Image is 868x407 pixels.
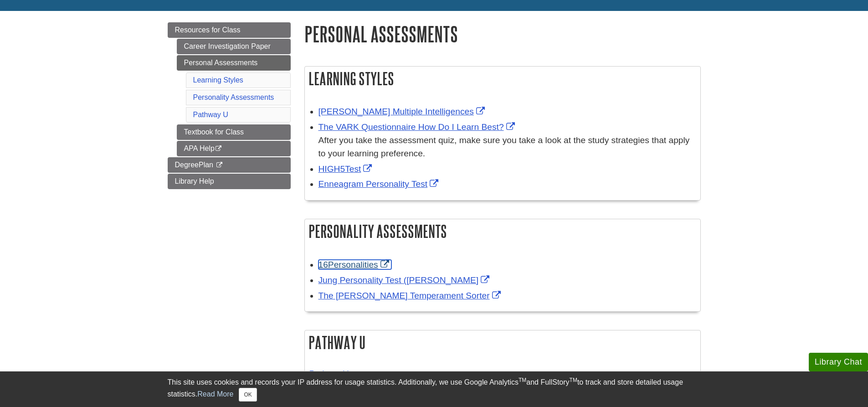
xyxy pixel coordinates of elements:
div: an online predictive guidance platform connecting you to your greatest sense of purpose as you ma... [309,367,696,407]
a: Link opens in new window [318,291,503,300]
a: Link opens in new window [318,179,441,189]
a: Personal Assessments [177,55,291,71]
i: This link opens in a new window [215,146,222,152]
button: Library Chat [809,353,868,371]
a: Library Help [168,174,291,189]
a: Link opens in new window [318,107,487,116]
span: Resources for Class [175,26,241,34]
a: Learning Styles [193,76,243,84]
div: This site uses cookies and records your IP address for usage statistics. Additionally, we use Goo... [168,377,701,402]
h2: Pathway U [305,330,700,355]
a: Link opens in new window [318,122,517,132]
button: Close [239,388,257,402]
a: Link opens in new window [318,260,391,269]
i: This link opens in a new window [215,162,223,168]
a: DegreePlan [168,157,291,173]
sup: TM [570,377,577,383]
a: Personality Assessments [193,93,274,101]
a: Textbook for Class [177,124,291,140]
a: Resources for Class [168,22,291,38]
a: PathwayU [309,369,349,378]
sup: TM [519,377,526,383]
span: Library Help [175,177,214,185]
div: After you take the assessment quiz, make sure you take a look at the study strategies that apply ... [318,134,696,160]
h1: Personal Assessments [304,22,701,46]
div: Guide Page Menu [168,22,291,189]
h2: Personality Assessments [305,219,700,243]
a: Link opens in new window [318,275,492,285]
a: Pathway U [193,111,228,118]
h2: Learning Styles [305,67,700,91]
a: Career Investigation Paper [177,39,291,54]
a: Link opens in new window [318,164,375,174]
span: DegreePlan [175,161,214,169]
a: APA Help [177,141,291,156]
a: Read More [197,390,233,398]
